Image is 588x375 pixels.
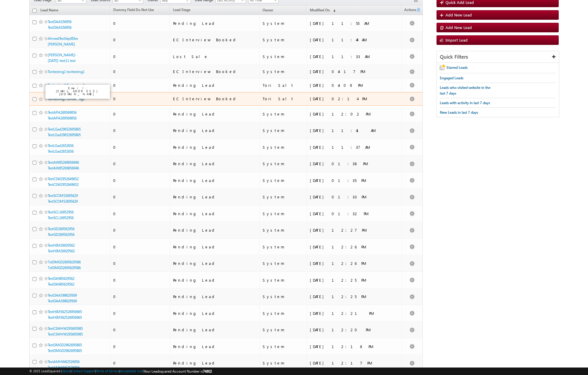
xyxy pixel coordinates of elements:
a: Contact Support [71,369,95,373]
div: 0 [113,294,167,299]
div: 0 [113,54,167,59]
div: Pending Lead [173,161,255,166]
a: TestAMHW62526956 TestAMHW62526956 [48,359,79,370]
span: (sorted descending) [331,8,336,13]
div: 0 [113,227,167,233]
div: Pending Lead [173,211,255,216]
a: TestLEad29652695865 TestLEad29652695865 [48,127,81,137]
div: [DATE] 04:09 PM [310,83,392,88]
span: 74802 [203,369,212,374]
div: 0 [113,128,167,133]
div: [DATE] 01:35 PM [310,178,392,183]
div: 0 [113,21,167,26]
a: Terms of Service [96,369,119,373]
span: Engaged Leads [440,76,463,80]
div: 0 [113,178,167,183]
div: 0 [113,261,167,266]
div: System [263,277,304,283]
div: System [263,261,304,266]
span: Lead Stage [173,7,190,12]
div: 0 [113,327,167,333]
span: Owner [263,8,273,12]
div: Pending Lead [173,277,255,283]
div: Tori Salt [263,83,304,88]
a: Acceptable Use [120,369,143,373]
input: Check all records [33,9,36,13]
div: [DATE] 02:14 PM [310,96,392,101]
div: [DATE] 12:02 PM [310,111,392,117]
div: [DATE] 12:17 PM [310,360,392,366]
div: System [263,37,304,42]
a: TestAPA269569856 TestAPA269569856 [48,110,76,120]
div: [DATE] 12:26 PM [310,244,392,250]
a: TestLEad2652656 TestLEad2652656 [48,143,73,154]
a: TstDMGD2695629586 TstDMGD2695629586 [48,260,81,270]
div: System [263,178,304,183]
span: Leads with activity in last 7 days [440,101,490,105]
div: System [263,344,304,349]
div: [DATE] 12:25 PM [310,294,392,299]
div: System [263,327,304,333]
span: © 2025 LeadSquared | | | | | [29,368,212,374]
div: 0 [113,111,167,117]
div: [DATE] 11:55 AM [310,21,392,26]
a: [PERSON_NAME]-[DATE]-test11 test [48,53,76,63]
a: TestSCL16952956 TestSCL16952956 [48,210,73,220]
div: System [263,161,304,166]
div: 0 [113,360,167,366]
div: EC Interview Booked [173,96,255,101]
div: 0 [113,344,167,349]
div: Quick Filters [437,51,559,63]
div: [DATE] 12:26 PM [310,261,392,266]
div: [DATE] 12:20 PM [310,327,392,333]
div: Pending Lead [173,145,255,150]
div: System [263,69,304,74]
div: Pending Lead [173,294,255,299]
div: Pending Lead [173,344,255,349]
div: [DATE] 01:32 PM [310,211,392,216]
div: System [263,294,304,299]
span: Dummy Field Do Not Use [113,7,154,12]
a: TestDAAS98629569 TestDAAS98629569 [48,293,77,303]
div: 0 [113,83,167,88]
div: 0 [113,37,167,42]
a: Modified On (sorted descending) [307,7,339,14]
div: Pending Lead [173,327,255,333]
a: TestCSW2952649652 TestCSW2952649652 [48,177,79,187]
div: System [263,21,304,26]
div: System [263,244,304,250]
span: Leads who visited website in the last 7 days [440,85,490,95]
a: TestHIM26929562 TestHIM26929562 [48,243,75,253]
div: 0 [113,96,167,101]
p: Email: [EMAIL_ADDRESS][DOMAIN_NAME] [48,86,108,95]
div: System [263,360,304,366]
a: Toritesting2 toritesting2 [48,97,85,101]
a: Lead Name [37,7,61,15]
div: Tori Salt [263,96,304,101]
div: [DATE] 11:33 AM [310,54,392,59]
div: [DATE] 12:18 PM [310,344,392,349]
div: 0 [113,161,167,166]
a: TestSCOM52695629 TestSCOM52695629 [48,193,78,204]
span: Your Leadsquared Account Number is [144,369,212,374]
div: 0 [113,194,167,200]
div: Pending Lead [173,261,255,266]
div: [DATE] 11:41 AM [310,128,392,133]
div: System [263,128,304,133]
div: 0 [113,211,167,216]
a: About [62,369,71,373]
div: Pending Lead [173,311,255,316]
span: Starred Leads [446,65,468,70]
span: New Leads in last 7 days [440,110,478,115]
div: System [263,111,304,117]
a: TestDAAS56956 TestDAAS56956 [48,19,71,30]
div: Pending Lead [173,21,255,26]
div: Pending Lead [173,83,255,88]
span: Add New Lead [445,12,472,17]
div: System [263,211,304,216]
div: [DATE] 04:17 PM [310,69,392,74]
a: TestCSMHW295695985 TestCSMHW295695985 [48,326,83,336]
div: Pending Lead [173,178,255,183]
div: Pending Lead [173,244,255,250]
div: Pending Lead [173,360,255,366]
